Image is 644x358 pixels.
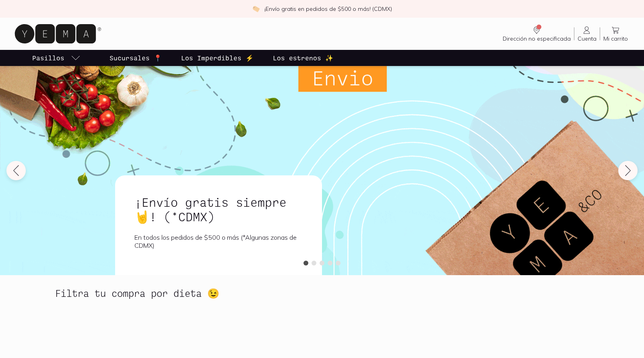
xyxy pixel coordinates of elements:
p: En todos los pedidos de $500 o más (*Algunas zonas de CDMX) [134,233,303,249]
a: Los estrenos ✨ [271,50,335,66]
p: Pasillos [32,53,64,63]
a: Los Imperdibles ⚡️ [180,50,255,66]
p: ¡Envío gratis en pedidos de $500 o más! (CDMX) [264,5,392,13]
p: Sucursales 📍 [109,53,162,63]
span: Mi carrito [603,35,628,42]
a: Cuenta [574,25,600,42]
h2: Filtra tu compra por dieta 😉 [55,288,219,298]
a: pasillo-todos-link [31,50,82,66]
img: check [252,5,260,12]
a: Sucursales 📍 [108,50,163,66]
span: Dirección no especificada [503,35,571,42]
span: Cuenta [578,35,597,42]
a: Dirección no especificada [500,25,574,42]
p: Los Imperdibles ⚡️ [181,53,254,63]
a: Mi carrito [600,25,631,42]
p: Los estrenos ✨ [273,53,333,63]
h1: ¡Envío gratis siempre🤘! (*CDMX) [134,195,303,224]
